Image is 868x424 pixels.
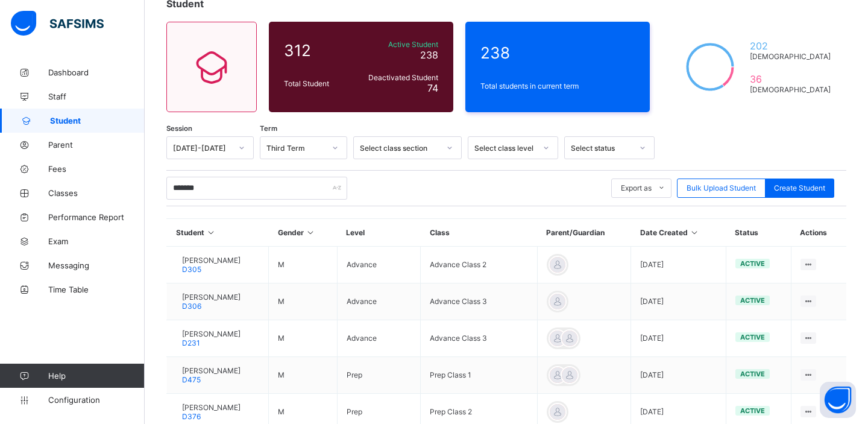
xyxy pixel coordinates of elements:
span: D475 [182,375,201,384]
span: D306 [182,302,201,311]
td: M [269,320,338,356]
th: Class [421,219,538,247]
td: M [269,283,338,320]
span: Bulk Upload Student [687,183,756,192]
span: active [740,333,765,341]
div: Select class section [360,143,439,152]
span: Configuration [48,395,144,405]
th: Date Created [631,219,726,247]
span: [PERSON_NAME] [182,366,241,375]
span: Performance Report [48,212,145,222]
i: Sort in Ascending Order [690,228,700,237]
span: Total students in current term [480,81,635,90]
span: [PERSON_NAME] [182,256,241,265]
span: D376 [182,412,201,421]
td: Advance [337,320,420,356]
span: active [740,296,765,305]
td: Advance Class 3 [421,320,538,356]
span: [PERSON_NAME] [182,293,241,302]
td: [DATE] [631,320,726,356]
td: Prep Class 1 [421,356,538,393]
i: Sort in Ascending Order [206,228,216,237]
span: [DEMOGRAPHIC_DATA] [750,85,831,94]
th: Gender [269,219,338,247]
button: Open asap [820,382,856,418]
td: Advance [337,283,420,320]
i: Sort in Ascending Order [306,228,316,237]
span: D231 [182,338,200,347]
span: active [740,259,765,268]
div: Select class level [474,143,536,152]
div: [DATE]-[DATE] [173,143,231,152]
td: Prep [337,356,420,393]
td: [DATE] [631,356,726,393]
span: Parent [48,140,145,150]
span: 202 [750,40,831,52]
span: Create Student [774,183,825,192]
span: Session [166,124,192,133]
td: Advance [337,246,420,283]
span: 238 [420,49,438,61]
span: Export as [621,183,652,192]
span: Staff [48,92,145,101]
span: 238 [480,43,635,62]
span: Fees [48,164,145,174]
span: active [740,370,765,378]
img: safsims [11,11,104,36]
div: Third Term [266,143,325,152]
span: Time Table [48,285,145,294]
span: active [740,407,765,415]
th: Parent/Guardian [537,219,631,247]
span: [PERSON_NAME] [182,403,241,412]
span: [DEMOGRAPHIC_DATA] [750,52,831,61]
span: D305 [182,265,201,274]
th: Student [167,219,269,247]
td: M [269,356,338,393]
span: Classes [48,188,145,198]
span: Dashboard [48,68,145,77]
div: Select status [571,143,632,152]
span: Student [50,116,145,125]
span: [PERSON_NAME] [182,329,241,338]
span: Help [48,371,144,381]
span: Deactivated Student [357,73,438,82]
td: [DATE] [631,246,726,283]
td: Advance Class 2 [421,246,538,283]
td: Advance Class 3 [421,283,538,320]
span: Exam [48,236,145,246]
th: Actions [791,219,846,247]
div: Total Student [281,76,354,91]
span: Messaging [48,261,145,270]
span: Term [260,124,277,133]
td: [DATE] [631,283,726,320]
th: Status [726,219,791,247]
span: 36 [750,73,831,85]
td: M [269,246,338,283]
th: Level [337,219,420,247]
span: 312 [284,41,351,60]
span: 74 [427,82,438,94]
span: Active Student [357,40,438,49]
